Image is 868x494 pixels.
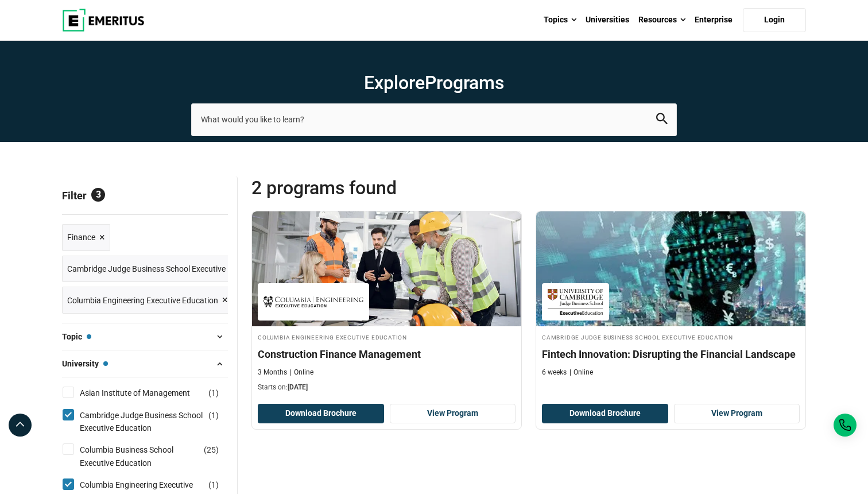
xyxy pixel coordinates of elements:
[67,231,95,244] span: Finance
[191,71,677,94] h1: Explore
[542,332,800,342] h4: Cambridge Judge Business School Executive Education
[67,294,218,307] span: Columbia Engineering Executive Education
[290,368,313,377] p: Online
[91,188,105,202] span: 3
[80,409,226,435] a: Cambridge Judge Business School Executive Education
[263,289,363,315] img: Columbia Engineering Executive Education
[62,357,108,370] span: University
[258,404,384,423] button: Download Brochure
[288,383,308,391] span: [DATE]
[258,347,516,361] h4: Construction Finance Management
[656,116,668,127] a: search
[252,211,521,326] img: Construction Finance Management | Online Finance Course
[192,190,228,204] a: Reset all
[62,176,228,214] p: Filter
[80,387,213,399] a: Asian Institute of Management
[542,347,800,361] h4: Fintech Innovation: Disrupting the Financial Landscape
[67,263,263,275] span: Cambridge Judge Business School Executive Education
[390,404,516,423] a: View Program
[208,409,219,422] span: ( )
[425,72,504,94] span: Programs
[222,292,228,308] span: ×
[211,411,216,420] span: 1
[743,8,806,32] a: Login
[211,480,216,489] span: 1
[548,289,603,315] img: Cambridge Judge Business School Executive Education
[542,404,668,423] button: Download Brochure
[542,368,567,377] p: 6 weeks
[62,224,110,251] a: Finance ×
[62,355,228,372] button: University
[258,368,287,377] p: 3 Months
[251,176,529,199] span: 2 Programs found
[191,103,677,136] input: search-page
[258,383,516,392] p: Starts on:
[62,256,278,283] a: Cambridge Judge Business School Executive Education ×
[536,211,805,326] img: Fintech Innovation: Disrupting the Financial Landscape | Online Finance Course
[674,404,800,423] a: View Program
[207,445,216,454] span: 25
[99,229,105,246] span: ×
[208,387,219,399] span: ( )
[62,328,228,345] button: Topic
[62,287,233,314] a: Columbia Engineering Executive Education ×
[258,332,516,342] h4: Columbia Engineering Executive Education
[569,368,593,377] p: Online
[211,388,216,397] span: 1
[252,211,521,399] a: Finance Course by Columbia Engineering Executive Education - November 20, 2025 Columbia Engineeri...
[204,443,219,456] span: ( )
[62,330,91,343] span: Topic
[208,478,219,491] span: ( )
[656,113,668,126] button: search
[80,443,226,469] a: Columbia Business School Executive Education
[536,211,805,383] a: Finance Course by Cambridge Judge Business School Executive Education - Cambridge Judge Business ...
